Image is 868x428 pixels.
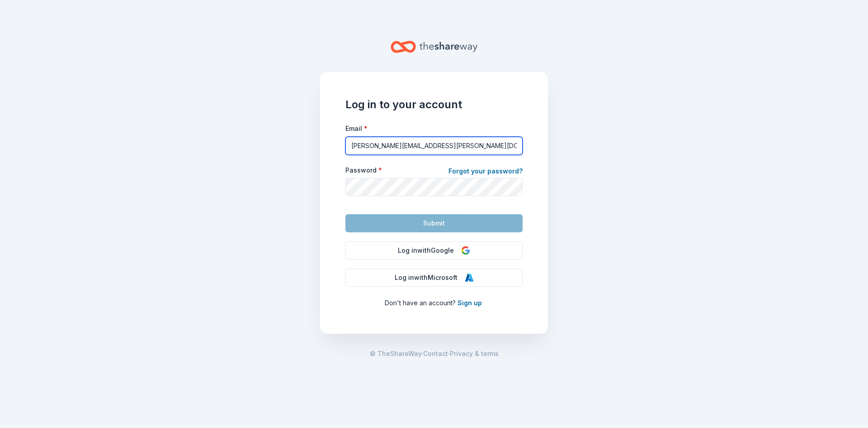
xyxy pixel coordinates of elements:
[345,269,523,287] button: Log inwithMicrosoft
[391,36,477,58] a: Home
[370,350,421,357] span: © TheShareWay
[345,124,368,133] label: Email
[458,299,482,307] a: Sign up
[345,166,382,175] label: Password
[450,348,499,359] a: Privacy & terms
[370,348,499,359] span: · ·
[345,97,523,112] h1: Log in to your account
[423,348,448,359] a: Contact
[465,273,474,282] img: Microsoft Logo
[345,241,523,260] button: Log inwithGoogle
[461,246,470,255] img: Google Logo
[448,166,523,178] a: Forgot your password?
[385,299,456,307] span: Don ' t have an account?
